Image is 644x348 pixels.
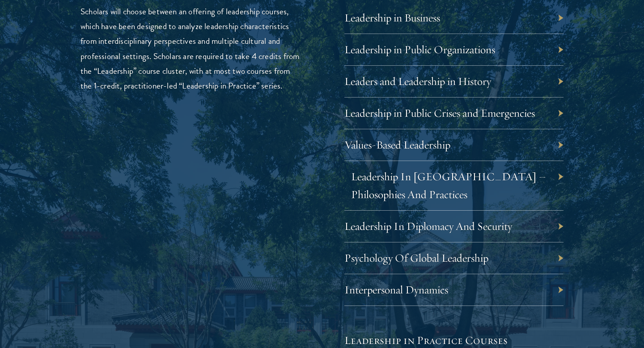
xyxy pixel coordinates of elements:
h5: Leadership in Practice Courses [344,333,563,348]
a: Leadership in Public Organizations [344,42,495,56]
a: Interpersonal Dynamics [344,283,448,297]
a: Psychology Of Global Leadership [344,251,488,265]
a: Leadership In [GEOGRAPHIC_DATA] – Philosophies And Practices [351,170,546,201]
a: Values-Based Leadership [344,138,450,152]
a: Leaders and Leadership in History [344,74,491,88]
a: Leadership in Business [344,11,440,25]
a: Leadership in Public Crises and Emergencies [344,106,535,120]
p: Scholars will choose between an offering of leadership courses, which have been designed to analy... [80,4,300,93]
a: Leadership In Diplomacy And Security [344,219,512,233]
